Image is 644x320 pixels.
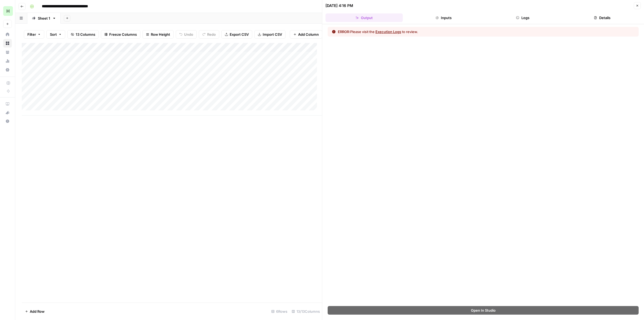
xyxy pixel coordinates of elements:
a: AirOps Academy [3,100,12,108]
span: 13 Columns [76,32,95,37]
span: Freeze Columns [109,32,137,37]
button: Redo [199,30,219,39]
a: Settings [3,66,12,74]
span: Filter [27,32,36,37]
button: Logs [484,13,562,22]
span: Export CSV [230,32,249,37]
button: Row Height [142,30,174,39]
span: ERROR: [338,30,350,34]
span: Redo [207,32,216,37]
button: Inputs [405,13,482,22]
span: Sort [50,32,57,37]
div: 6 Rows [269,307,290,316]
button: Undo [176,30,197,39]
a: Browse [3,39,12,48]
div: Please visit the to review. [338,29,418,34]
button: Import CSV [254,30,286,39]
button: Freeze Columns [101,30,140,39]
span: H [6,8,10,14]
button: Open In Studio [328,306,639,315]
button: Help + Support [3,117,12,125]
button: Add Column [290,30,322,39]
span: Open In Studio [471,308,496,313]
span: Add Column [298,32,319,37]
button: Export CSV [221,30,252,39]
span: Add Row [30,309,45,314]
button: Add Row [22,307,48,316]
span: Row Height [151,32,170,37]
span: Import CSV [263,32,282,37]
div: [DATE] 4:16 PM [325,3,353,8]
button: Output [325,13,403,22]
div: Sheet 1 [38,16,50,21]
a: Your Data [3,48,12,56]
button: Filter [24,30,44,39]
button: Details [563,13,641,22]
a: Usage [3,57,12,65]
button: What's new? [3,108,12,117]
a: Home [3,30,12,39]
a: Sheet 1 [27,13,61,24]
button: 13 Columns [67,30,99,39]
span: Undo [184,32,193,37]
div: What's new? [3,109,12,117]
button: Execution Logs [375,29,401,34]
button: Workspace: Hasbrook [3,4,12,18]
button: Sort [46,30,65,39]
div: 13/13 Columns [290,307,322,316]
